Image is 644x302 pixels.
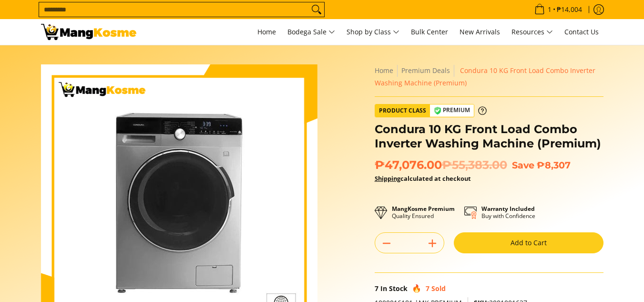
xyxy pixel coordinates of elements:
[41,24,136,40] img: Condura 10KG Inverter Washing Machine (Premium) l Mang Kosme
[347,26,399,38] span: Shop by Class
[406,19,453,45] a: Bulk Center
[481,205,535,219] p: Buy with Confidence
[375,174,400,183] a: Shipping
[481,205,535,213] strong: Warranty Included
[257,27,276,36] span: Home
[431,284,446,293] span: Sold
[375,174,471,183] strong: calculated at checkout
[537,159,571,171] span: ₱8,307
[560,19,603,45] a: Contact Us
[253,19,281,45] a: Home
[375,104,430,117] span: Product Class
[546,6,553,13] span: 1
[511,26,553,38] span: Resources
[564,27,599,36] span: Contact Us
[507,19,558,45] a: Resources
[392,205,455,213] strong: MangKosme Premium
[375,104,487,117] a: Product Class Premium
[426,284,429,293] span: 7
[532,4,585,15] span: •
[375,236,398,251] button: Subtract
[555,6,583,13] span: ₱14,004
[342,19,404,45] a: Shop by Class
[392,205,455,219] p: Quality Ensured
[309,2,324,17] button: Search
[512,159,534,171] span: Save
[434,107,441,115] img: premium-badge-icon.webp
[442,158,507,172] del: ₱55,383.00
[455,19,505,45] a: New Arrivals
[380,284,408,293] span: In Stock
[283,19,340,45] a: Bodega Sale
[421,236,444,251] button: Add
[375,122,603,151] h1: Condura 10 KG Front Load Combo Inverter Washing Machine (Premium)
[411,27,448,36] span: Bulk Center
[375,66,595,87] span: Condura 10 KG Front Load Combo Inverter Washing Machine (Premium)
[375,66,393,75] a: Home
[460,27,500,36] span: New Arrivals
[454,232,603,253] button: Add to Cart
[375,158,507,172] span: ₱47,076.00
[430,104,474,116] span: Premium
[375,284,378,293] span: 7
[287,26,335,38] span: Bodega Sale
[375,64,603,89] nav: Breadcrumbs
[401,66,450,75] a: Premium Deals
[146,19,603,45] nav: Main Menu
